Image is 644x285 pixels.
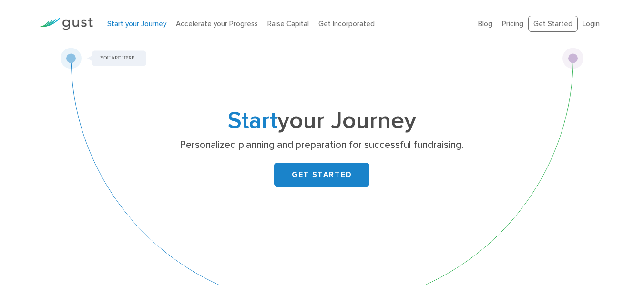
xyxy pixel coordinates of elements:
a: Get Incorporated [318,20,375,28]
span: Start [228,107,277,135]
a: Accelerate your Progress [176,20,258,28]
h1: your Journey [133,110,510,132]
a: Get Started [528,16,578,32]
a: Start your Journey [107,20,166,28]
a: GET STARTED [274,163,369,187]
p: Personalized planning and preparation for successful fundraising. [137,138,507,152]
a: Raise Capital [267,20,309,28]
a: Pricing [502,20,523,28]
a: Blog [478,20,492,28]
img: Gust Logo [40,18,93,30]
a: Login [583,20,600,28]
